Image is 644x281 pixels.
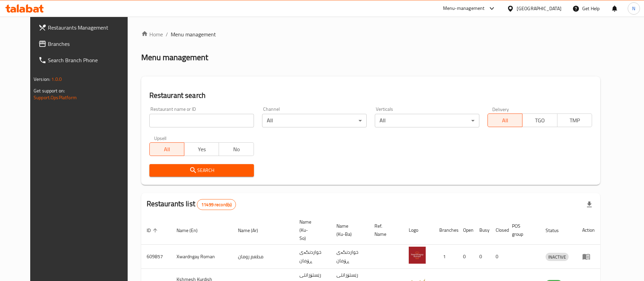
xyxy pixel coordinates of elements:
[197,201,236,208] span: 11499 record(s)
[474,216,490,245] th: Busy
[632,5,635,12] span: N
[141,30,600,38] nav: breadcrumb
[177,226,206,234] span: Name (En)
[152,144,182,154] span: All
[582,252,595,261] div: Menu
[222,144,251,154] span: No
[581,196,597,213] div: Export file
[154,136,167,140] label: Upsell
[48,40,132,48] span: Branches
[458,216,474,245] th: Open
[294,245,331,269] td: خواردنگەی ڕۆمان
[33,19,138,36] a: Restaurants Management
[474,245,490,269] td: 0
[171,245,233,269] td: Xwardngay Roman
[443,4,485,13] div: Menu-management
[336,222,361,238] span: Name (Ku-Ba)
[458,245,474,269] td: 0
[34,86,65,95] span: Get support on:
[491,116,520,125] span: All
[51,75,62,84] span: 1.0.0
[149,142,184,156] button: All
[155,166,249,175] span: Search
[149,114,254,127] input: Search for restaurant name or ID..
[331,245,369,269] td: خواردنگەی ڕۆمان
[166,30,168,38] li: /
[490,245,507,269] td: 0
[546,253,569,261] span: INACTIVE
[546,226,568,234] span: Status
[141,30,163,38] a: Home
[147,226,160,234] span: ID
[33,36,138,52] a: Branches
[33,52,138,68] a: Search Branch Phone
[184,142,219,156] button: Yes
[374,222,395,238] span: Ref. Name
[577,216,600,245] th: Action
[525,116,554,125] span: TGO
[219,142,254,156] button: No
[512,222,532,238] span: POS group
[187,144,216,154] span: Yes
[141,52,208,63] h2: Menu management
[299,218,323,242] span: Name (Ku-So)
[34,93,77,102] a: Support.OpsPlatform
[171,30,216,38] span: Menu management
[48,56,132,64] span: Search Branch Phone
[409,247,426,264] img: Xwardngay Roman
[197,199,236,210] div: Total records count
[490,216,507,245] th: Closed
[557,113,592,127] button: TMP
[48,23,132,32] span: Restaurants Management
[434,216,458,245] th: Branches
[147,199,236,210] h2: Restaurants list
[34,75,50,84] span: Version:
[141,245,171,269] td: 609857
[560,116,589,125] span: TMP
[149,164,254,177] button: Search
[434,245,458,269] td: 1
[238,226,267,234] span: Name (Ar)
[487,113,522,127] button: All
[233,245,294,269] td: مطعم رومان
[522,113,557,127] button: TGO
[517,5,562,12] div: [GEOGRAPHIC_DATA]
[262,114,367,127] div: All
[375,114,479,127] div: All
[149,90,592,101] h2: Restaurant search
[403,216,434,245] th: Logo
[492,107,509,111] label: Delivery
